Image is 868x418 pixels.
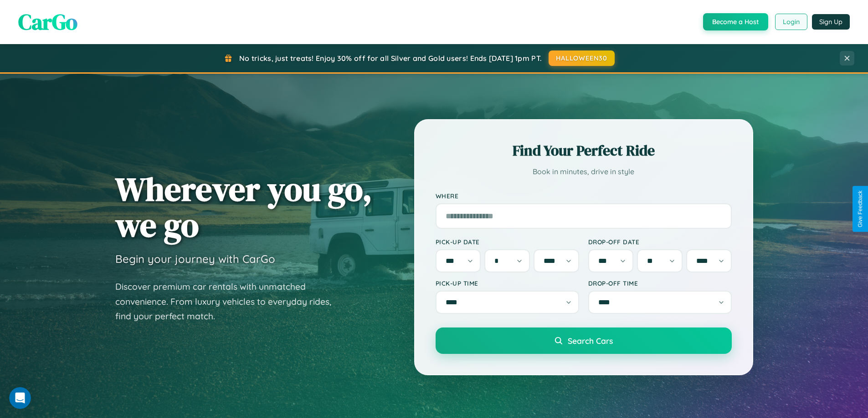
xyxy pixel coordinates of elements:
[436,165,732,178] p: Book in minutes, drive in style
[436,238,579,246] label: Pick-up Date
[588,279,732,287] label: Drop-off Time
[857,191,863,227] div: Give Feedback
[775,14,807,30] button: Login
[115,252,275,266] h3: Begin your journey with CarGo
[115,279,343,324] p: Discover premium car rentals with unmatched convenience. From luxury vehicles to everyday rides, ...
[703,13,768,30] button: Become a Host
[812,14,850,30] button: Sign Up
[568,336,613,346] span: Search Cars
[115,171,372,243] h1: Wherever you go, we go
[549,50,615,66] button: HALLOWEEN30
[436,192,732,200] label: Where
[436,327,732,354] button: Search Cars
[18,7,77,37] span: CarGo
[239,54,542,63] span: No tricks, just treats! Enjoy 30% off for all Silver and Gold users! Ends [DATE] 1pm PT.
[9,387,31,409] iframe: Intercom live chat
[436,141,732,161] h2: Find Your Perfect Ride
[588,238,732,246] label: Drop-off Date
[436,279,579,287] label: Pick-up Time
